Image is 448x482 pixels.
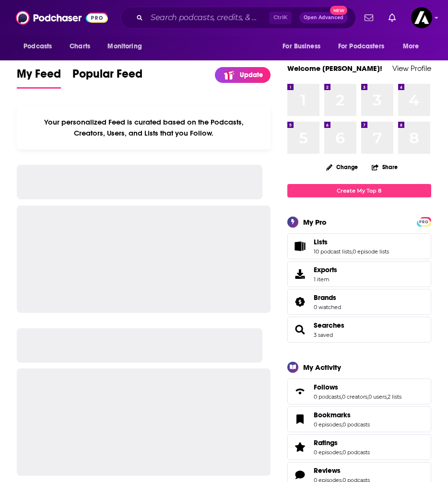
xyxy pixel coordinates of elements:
[314,332,333,338] a: 3 saved
[24,40,52,53] span: Podcasts
[283,40,320,53] span: For Business
[314,383,338,391] span: Follows
[215,67,271,83] a: Update
[411,7,432,28] span: Logged in as AxicomUK
[320,161,364,173] button: Change
[291,323,310,336] a: Searches
[342,421,342,428] span: ,
[418,218,430,225] a: PRO
[342,449,370,456] a: 0 podcasts
[314,238,389,246] a: Lists
[303,363,341,372] div: My Activity
[303,218,327,227] div: My Pro
[101,37,154,56] button: open menu
[314,238,328,246] span: Lists
[314,449,342,456] a: 0 episodes
[314,248,352,255] a: 10 podcast lists
[291,385,310,398] a: Follows
[291,295,310,309] a: Brands
[287,233,431,259] span: Lists
[240,71,263,79] p: Update
[403,40,419,53] span: More
[291,413,310,426] a: Bookmarks
[299,12,348,23] button: Open AdvancedNew
[314,293,341,302] a: Brands
[287,289,431,315] span: Brands
[287,261,431,287] a: Exports
[314,466,341,475] span: Reviews
[314,265,337,274] span: Exports
[387,393,388,400] span: ,
[147,10,269,25] input: Search podcasts, credits, & more...
[70,40,90,53] span: Charts
[17,67,61,89] a: My Feed
[342,393,367,400] a: 0 creators
[314,411,370,419] a: Bookmarks
[418,218,430,226] span: PRO
[361,10,377,26] a: Show notifications dropdown
[72,67,142,87] span: Popular Feed
[341,393,342,400] span: ,
[63,37,96,56] a: Charts
[342,449,342,456] span: ,
[17,67,61,87] span: My Feed
[287,434,431,460] span: Ratings
[314,293,336,302] span: Brands
[368,393,387,400] a: 0 users
[314,438,370,447] a: Ratings
[411,7,432,28] img: User Profile
[16,9,108,27] img: Podchaser - Follow, Share and Rate Podcasts
[332,37,398,56] button: open menu
[291,267,310,281] span: Exports
[314,383,401,391] a: Follows
[17,106,271,149] div: Your personalized Feed is curated based on the Podcasts, Creators, Users, and Lists that you Follow.
[269,11,292,24] span: Ctrl K
[287,406,431,432] span: Bookmarks
[72,67,142,89] a: Popular Feed
[330,6,347,15] span: New
[291,240,310,253] a: Lists
[385,10,400,26] a: Show notifications dropdown
[314,276,337,283] span: 1 item
[314,304,341,310] a: 0 watched
[352,248,353,255] span: ,
[314,321,344,330] a: Searches
[314,421,342,428] a: 0 episodes
[371,158,398,176] button: Share
[314,438,338,447] span: Ratings
[411,7,432,28] button: Show profile menu
[342,421,370,428] a: 0 podcasts
[287,317,431,343] span: Searches
[353,248,389,255] a: 0 episode lists
[314,393,341,400] a: 0 podcasts
[304,15,343,20] span: Open Advanced
[291,440,310,454] a: Ratings
[120,7,356,29] div: Search podcasts, credits, & more...
[338,40,384,53] span: For Podcasters
[396,37,431,56] button: open menu
[107,40,141,53] span: Monitoring
[291,468,310,482] a: Reviews
[392,64,431,73] a: View Profile
[314,411,351,419] span: Bookmarks
[367,393,368,400] span: ,
[276,37,332,56] button: open menu
[287,64,382,73] a: Welcome [PERSON_NAME]!
[388,393,401,400] a: 2 lists
[314,466,370,475] a: Reviews
[17,37,64,56] button: open menu
[287,379,431,404] span: Follows
[287,184,431,197] a: Create My Top 8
